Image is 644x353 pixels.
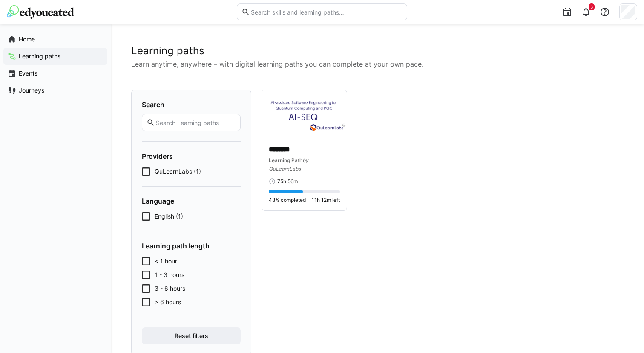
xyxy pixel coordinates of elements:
h4: Search [142,100,241,109]
input: Search skills and learning paths… [250,8,402,16]
span: Learning Path [269,157,302,163]
span: 75h 56m [277,178,298,185]
span: 48% completed [269,197,306,204]
span: 3 [590,4,593,9]
span: 1 - 3 hours [155,271,184,279]
span: < 1 hour [155,257,177,265]
img: image [262,90,347,138]
span: QuLearnLabs (1) [155,167,201,176]
span: English (1) [155,212,183,221]
p: Learn anytime, anywhere – with digital learning paths you can complete at your own pace. [131,59,624,69]
input: Search Learning paths [155,119,236,126]
span: Reset filters [173,332,210,340]
span: > 6 hours [155,298,181,306]
h4: Language [142,197,241,205]
h4: Providers [142,152,241,160]
span: 3 - 6 hours [155,284,185,293]
span: 11h 12m left [312,197,340,204]
h2: Learning paths [131,44,624,57]
h4: Learning path length [142,242,241,250]
button: Reset filters [142,327,241,344]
